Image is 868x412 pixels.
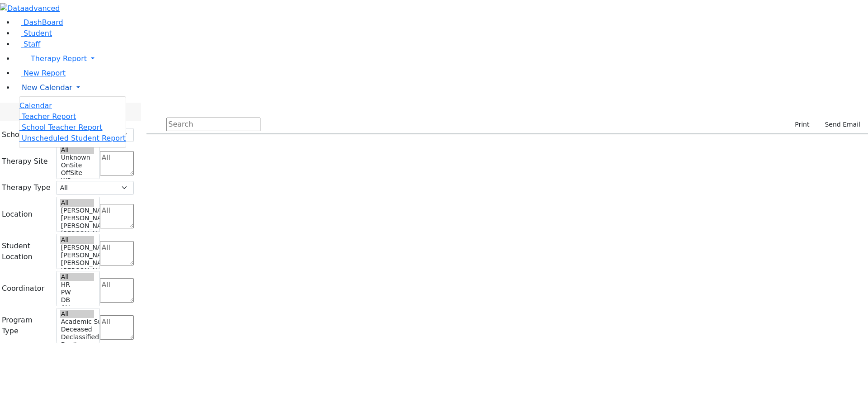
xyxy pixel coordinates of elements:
span: Calendar [19,101,52,110]
textarea: Search [100,151,134,175]
option: All [60,199,94,207]
a: Student [14,29,52,38]
span: School Teacher Report [22,123,102,132]
a: New Report [14,69,66,77]
textarea: Search [100,315,134,340]
option: All [60,236,94,244]
option: OffSite [60,169,94,177]
option: [PERSON_NAME] 3 [60,259,94,267]
label: Student Location [2,241,51,262]
span: Student [24,29,52,38]
option: AH [60,304,94,312]
option: Declines [60,341,94,349]
option: [PERSON_NAME] 5 [60,244,94,251]
option: PW [60,289,94,296]
ul: Therapy Report [19,96,126,148]
a: New Calendar [14,79,868,97]
option: All [60,273,94,281]
span: New Report [24,69,66,77]
label: Location [2,209,33,220]
a: Teacher Report [19,112,76,121]
option: Academic Support [60,318,94,326]
option: DB [60,296,94,304]
span: Therapy Report [31,54,87,63]
option: Unknown [60,154,94,161]
span: New Calendar [22,83,72,92]
option: Deceased [60,326,94,333]
textarea: Search [100,241,134,265]
option: [PERSON_NAME] 5 [60,207,94,214]
option: [PERSON_NAME] 2 [60,267,94,275]
label: Coordinator [2,283,44,294]
span: Teacher Report [22,112,76,121]
textarea: Search [100,204,134,228]
label: Therapy Site [2,156,48,167]
option: WP [60,177,94,185]
option: OnSite [60,161,94,169]
label: Program Type [2,315,51,336]
option: [PERSON_NAME] 2 [60,230,94,237]
a: DashBoard [14,18,63,27]
option: All [60,310,94,318]
span: DashBoard [24,18,63,27]
option: [PERSON_NAME] 4 [60,214,94,222]
option: Declassified [60,333,94,341]
a: Therapy Report [14,50,868,68]
span: Staff [24,40,40,48]
label: School Years [2,129,47,140]
option: [PERSON_NAME] 3 [60,222,94,230]
span: Unscheduled Student Report [22,134,126,142]
a: Unscheduled Student Report [19,134,126,142]
option: [PERSON_NAME] 4 [60,251,94,259]
option: HR [60,281,94,289]
a: Staff [14,40,40,48]
a: School Teacher Report [19,123,102,132]
textarea: Search [100,278,134,303]
label: Therapy Type [2,182,51,193]
a: Calendar [19,100,52,111]
option: All [60,146,94,154]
